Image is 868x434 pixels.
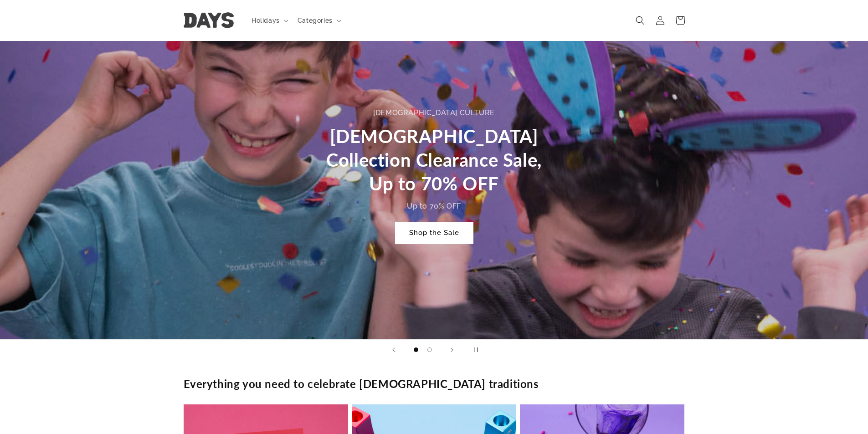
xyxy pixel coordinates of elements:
[465,340,485,360] button: Pause slideshow
[395,222,473,244] a: Shop the Sale
[252,16,280,25] span: Holidays
[326,124,542,195] h2: [DEMOGRAPHIC_DATA] Collection Clearance Sale, Up to 70% OFF
[384,340,404,360] button: Previous slide
[184,13,234,29] img: Days United
[407,202,461,210] span: Up to 70% OFF
[292,11,345,30] summary: Categories
[409,343,423,357] button: Load slide 1 of 2
[184,377,539,391] h2: Everything you need to celebrate [DEMOGRAPHIC_DATA] traditions
[442,340,462,360] button: Next slide
[373,107,495,120] div: [DEMOGRAPHIC_DATA] CULTURE
[630,10,650,31] summary: Search
[246,11,292,30] summary: Holidays
[298,16,333,25] span: Categories
[423,343,437,357] button: Load slide 2 of 2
